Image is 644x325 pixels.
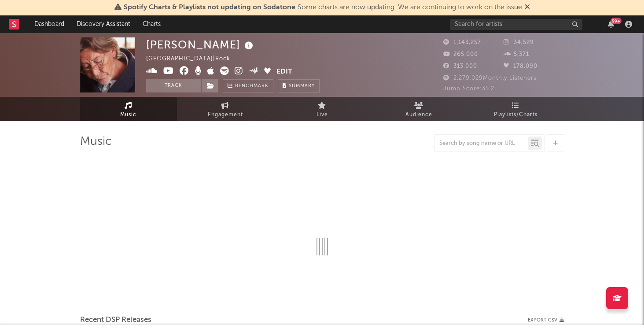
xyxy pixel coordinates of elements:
a: Music [80,97,177,121]
div: [GEOGRAPHIC_DATA] | Rock [146,54,240,64]
span: Playlists/Charts [494,110,537,120]
span: Live [316,110,328,120]
span: 34,529 [504,40,534,45]
a: Audience [371,97,467,121]
button: 99+ [608,21,614,28]
span: 265,000 [443,52,478,57]
span: Audience [405,110,432,120]
span: Music [120,110,136,120]
a: Dashboard [28,15,70,33]
span: 178,090 [504,63,537,69]
span: 313,000 [443,63,477,69]
span: : Some charts are now updating. We are continuing to work on the issue [124,4,522,11]
a: Benchmark [223,79,273,92]
button: Export CSV [528,318,564,323]
div: [PERSON_NAME] [146,37,255,52]
a: Charts [136,15,167,33]
input: Search by song name or URL [435,140,528,147]
a: Discovery Assistant [70,15,136,33]
span: 1,143,257 [443,40,481,45]
div: 99 + [611,18,622,24]
a: Engagement [177,97,274,121]
button: Summary [278,79,320,92]
input: Search for artists [450,19,582,30]
span: Benchmark [235,81,269,92]
a: Live [274,97,371,121]
span: 2,279,029 Monthly Listeners [443,75,537,81]
span: 5,371 [504,52,529,57]
button: Track [146,79,201,92]
span: Jump Score: 35.2 [443,86,494,92]
button: Edit [276,66,292,78]
span: Dismiss [525,4,530,11]
a: Playlists/Charts [467,97,564,121]
span: Spotify Charts & Playlists not updating on Sodatone [124,4,295,11]
span: Engagement [208,110,243,120]
span: Summary [289,84,315,89]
